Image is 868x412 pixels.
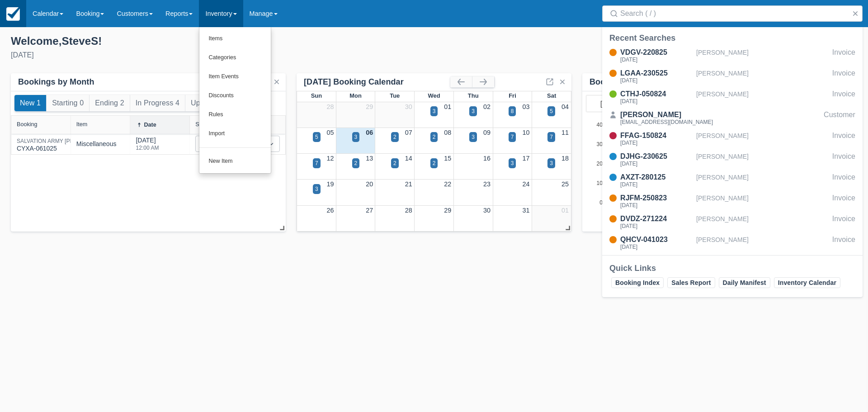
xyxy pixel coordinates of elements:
div: Date [144,122,156,128]
input: Start Date [586,95,637,112]
a: 17 [522,155,529,162]
a: Inventory Calendar [774,277,840,288]
a: 05 [327,129,334,136]
span: Sun [311,92,322,99]
div: Miscellaneous [76,139,117,149]
a: Rules [199,105,271,124]
div: Welcome , SteveS ! [11,34,427,48]
div: [DATE] [620,57,693,62]
a: 26 [327,207,334,214]
span: Mon [349,92,362,99]
div: 8 [511,107,514,115]
div: [PERSON_NAME] [696,213,829,231]
div: Invoice [832,89,855,106]
a: LGAA-230525[DATE][PERSON_NAME]Invoice [602,68,863,85]
div: RJFM-250823 [620,193,693,204]
a: 28 [327,103,334,110]
div: LGAA-230525 [620,68,693,79]
div: 2 [433,133,436,141]
a: 14 [405,155,412,162]
div: [PERSON_NAME] [620,109,713,120]
a: CTHJ-050824[DATE][PERSON_NAME]Invoice [602,89,863,106]
div: 12:00 AM [136,145,159,151]
div: 5 [315,133,318,141]
a: New Item [199,152,271,171]
a: Daily Manifest [719,277,770,288]
a: 10 [522,129,529,136]
button: New 1 [14,95,46,111]
a: 25 [561,180,569,188]
div: [PERSON_NAME] [696,89,829,106]
a: SALVATION ARMY [PERSON_NAME]CYXA-061025 [17,142,110,146]
a: 28 [405,207,412,214]
div: [DATE] [620,78,693,83]
div: [DATE] [136,136,159,156]
a: [PERSON_NAME][EMAIL_ADDRESS][DOMAIN_NAME]Customer [602,109,863,127]
div: Invoice [832,193,855,210]
div: [DATE] Booking Calendar [304,77,450,87]
div: Invoice [832,151,855,168]
div: DJHG-230625 [620,151,693,162]
div: Invoice [832,172,855,189]
a: 01 [444,103,451,110]
div: 2 [354,159,358,167]
span: Wed [428,92,440,99]
div: Invoice [832,234,855,251]
div: 3 [511,159,514,167]
div: 3 [354,133,358,141]
button: In Progress 4 [130,95,185,111]
div: [PERSON_NAME] [696,193,829,210]
a: AXZT-280125[DATE][PERSON_NAME]Invoice [602,172,863,189]
a: Sales Report [667,277,715,288]
a: 06 [366,129,373,136]
span: Thu [468,92,479,99]
a: 18 [561,155,569,162]
a: 21 [405,180,412,188]
div: [DATE] [620,99,693,104]
a: FFAG-150824[DATE][PERSON_NAME]Invoice [602,130,863,147]
div: [PERSON_NAME] [696,47,829,64]
a: 27 [366,207,373,214]
div: Bookings by Month [18,77,94,87]
img: checkfront-main-nav-mini-logo.png [6,7,20,21]
div: VDGV-220825 [620,47,693,58]
div: SALVATION ARMY [PERSON_NAME] [17,138,110,144]
a: 11 [561,129,569,136]
div: [DATE] [620,161,693,166]
div: [PERSON_NAME] [696,130,829,147]
a: DJHG-230625[DATE][PERSON_NAME]Invoice [602,151,863,168]
div: 3 [472,107,475,115]
div: Quick Links [609,263,855,274]
a: Categories [199,48,271,67]
a: 08 [444,129,451,136]
ul: Inventory [199,27,271,174]
a: 22 [444,180,451,188]
a: 01 [561,207,569,214]
div: Item [76,121,88,128]
a: 31 [522,207,529,214]
a: 29 [366,103,373,110]
div: CYXA-061025 [17,138,110,153]
a: 24 [522,180,529,188]
div: Booking [17,121,38,128]
a: RJFM-250823[DATE][PERSON_NAME]Invoice [602,193,863,210]
div: 3 [433,107,436,115]
a: DVDZ-271224[DATE][PERSON_NAME]Invoice [602,213,863,231]
a: 15 [444,155,451,162]
div: CTHJ-050824 [620,89,693,99]
a: 12 [327,155,334,162]
div: 3 [315,185,318,193]
span: Tue [390,92,400,99]
div: 3 [472,133,475,141]
div: [DATE] [620,182,693,187]
a: 16 [483,155,491,162]
div: Customer [824,109,855,127]
a: 02 [483,103,491,110]
div: 2 [393,133,396,141]
div: Bookings & Website Visitors [590,77,701,87]
div: AXZT-280125 [620,172,693,183]
div: 2 [393,159,396,167]
div: [EMAIL_ADDRESS][DOMAIN_NAME] [620,119,713,125]
a: 23 [483,180,491,188]
a: Discounts [199,86,271,105]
